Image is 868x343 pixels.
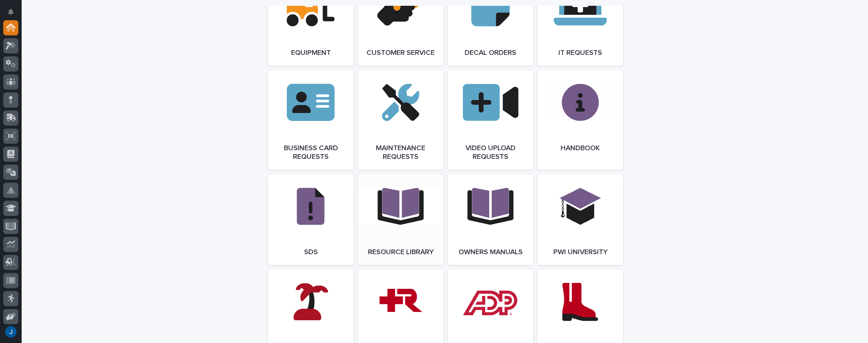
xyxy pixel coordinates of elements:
[538,174,623,265] a: PWI University
[448,70,533,170] a: Video Upload Requests
[3,324,18,339] button: users-avatar
[3,4,18,19] button: Notifications
[9,9,18,20] div: Notifications
[268,70,354,170] a: Business Card Requests
[268,174,354,265] a: SDS
[358,174,443,265] a: Resource Library
[358,70,443,170] a: Maintenance Requests
[538,70,623,170] a: Handbook
[448,174,533,265] a: Owners Manuals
